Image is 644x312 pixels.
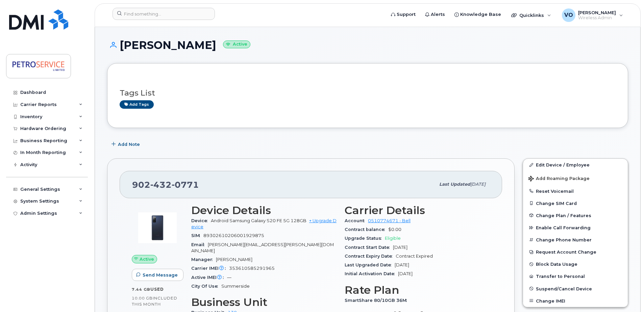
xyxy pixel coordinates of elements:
span: [PERSON_NAME] [216,257,252,262]
span: Carrier IMEI [191,266,229,271]
h3: Carrier Details [345,204,490,216]
span: Summerside [221,284,250,289]
span: $0.00 [388,227,401,232]
h3: Device Details [191,204,337,216]
span: Contract Expiry Date [345,254,396,259]
a: Edit Device / Employee [523,159,628,171]
span: Active IMEI [191,275,227,280]
span: Enable Call Forwarding [536,225,591,230]
img: image20231002-3703462-zm6wmn.jpeg [137,208,178,248]
span: Last updated [439,182,470,187]
button: Send Message [132,269,183,281]
span: Active [140,256,154,262]
span: Device [191,218,211,223]
button: Add Note [107,138,146,150]
button: Change SIM Card [523,197,628,209]
span: SIM [191,233,203,238]
span: 89302610206001929875 [203,233,264,238]
span: [DATE] [393,245,407,250]
span: Email [191,242,208,247]
button: Transfer to Personal [523,270,628,282]
button: Reset Voicemail [523,185,628,197]
small: Active [223,41,250,48]
span: 432 [150,180,172,190]
span: used [150,287,164,292]
span: Eligible [385,236,401,241]
span: [PERSON_NAME][EMAIL_ADDRESS][PERSON_NAME][DOMAIN_NAME] [191,242,334,253]
span: Send Message [143,272,178,278]
h3: Tags List [120,89,616,97]
span: 0771 [172,180,199,190]
button: Change Plan / Features [523,209,628,222]
span: Initial Activation Date [345,271,398,276]
span: Contract Start Date [345,245,393,250]
span: SmartShare 80/10GB 36M [345,298,410,303]
h3: Rate Plan [345,284,490,296]
span: — [227,275,231,280]
span: 902 [132,180,199,190]
span: Android Samsung Galaxy S20 FE 5G 128GB [211,218,306,223]
span: Manager [191,257,216,262]
span: [DATE] [398,271,413,276]
span: Add Note [118,141,140,148]
button: Suspend/Cancel Device [523,283,628,295]
a: 0510774671 - Bell [368,218,411,223]
span: Contract Expired [396,254,433,259]
button: Block Data Usage [523,258,628,270]
span: [DATE] [470,182,486,187]
span: Account [345,218,368,223]
button: Change IMEI [523,295,628,307]
span: Change Plan / Features [536,213,591,218]
button: Enable Call Forwarding [523,222,628,234]
span: included this month [132,295,177,307]
span: Upgrade Status [345,236,385,241]
span: 353610585291965 [229,266,275,271]
span: 10.00 GB [132,296,153,301]
span: City Of Use [191,284,221,289]
button: Change Phone Number [523,234,628,246]
h3: Business Unit [191,296,337,308]
a: Add tags [120,100,154,109]
span: Add Roaming Package [528,176,590,182]
span: [DATE] [395,262,409,267]
button: Add Roaming Package [523,171,628,185]
span: Last Upgraded Date [345,262,395,267]
span: Contract balance [345,227,388,232]
button: Request Account Change [523,246,628,258]
span: Suspend/Cancel Device [536,286,592,291]
h1: [PERSON_NAME] [107,39,628,51]
span: 7.44 GB [132,287,150,292]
